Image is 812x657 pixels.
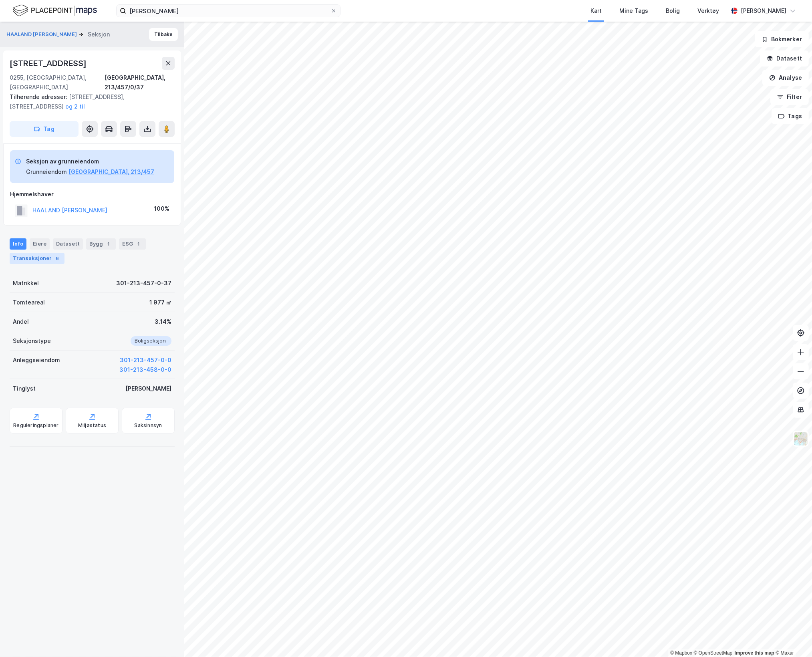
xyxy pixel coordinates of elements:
[13,355,60,365] div: Anleggseiendom
[6,30,79,38] button: HAALAND [PERSON_NAME]
[619,6,648,16] div: Mine Tags
[13,317,29,326] div: Andel
[741,6,786,16] div: [PERSON_NAME]
[10,121,79,137] button: Tag
[13,4,97,18] img: logo.f888ab2527a4732fd821a326f86c7f29.svg
[119,238,146,250] div: ESG
[670,650,692,656] a: Mapbox
[53,254,61,262] div: 6
[116,278,171,288] div: 301-213-457-0-37
[135,422,162,429] div: Saksinnsyn
[88,30,110,39] div: Seksjon
[149,28,178,41] button: Tilbake
[793,431,808,446] img: Z
[13,298,45,307] div: Tomteareal
[105,240,113,248] div: 1
[770,89,809,105] button: Filter
[755,31,809,47] button: Bokmerker
[86,238,116,250] div: Bygg
[13,336,51,346] div: Seksjonstype
[666,6,680,16] div: Bolig
[10,189,174,199] div: Hjemmelshaver
[135,240,143,248] div: 1
[26,167,67,177] div: Grunneiendom
[772,619,812,657] iframe: Chat Widget
[694,650,733,656] a: OpenStreetMap
[78,422,106,429] div: Miljøstatus
[760,50,809,67] button: Datasett
[590,6,602,16] div: Kart
[149,298,171,307] div: 1 977 ㎡
[735,650,774,656] a: Improve this map
[10,57,88,70] div: [STREET_ADDRESS]
[126,5,330,17] input: Søk på adresse, matrikkel, gårdeiere, leietakere eller personer
[10,73,105,92] div: 0255, [GEOGRAPHIC_DATA], [GEOGRAPHIC_DATA]
[762,70,809,86] button: Analyse
[10,253,64,264] div: Transaksjoner
[125,384,171,393] div: [PERSON_NAME]
[13,422,58,429] div: Reguleringsplaner
[155,317,171,326] div: 3.14%
[10,92,168,111] div: [STREET_ADDRESS], [STREET_ADDRESS]
[26,157,154,166] div: Seksjon av grunneiendom
[10,238,26,250] div: Info
[119,365,171,375] button: 301-213-458-0-0
[120,355,171,365] button: 301-213-457-0-0
[53,238,83,250] div: Datasett
[10,93,69,100] span: Tilhørende adresser:
[13,384,36,393] div: Tinglyst
[697,6,719,16] div: Verktøy
[154,204,169,214] div: 100%
[13,278,39,288] div: Matrikkel
[772,619,812,657] div: Kontrollprogram for chat
[30,238,50,250] div: Eiere
[69,167,154,177] button: [GEOGRAPHIC_DATA], 213/457
[105,73,175,92] div: [GEOGRAPHIC_DATA], 213/457/0/37
[772,108,809,124] button: Tags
